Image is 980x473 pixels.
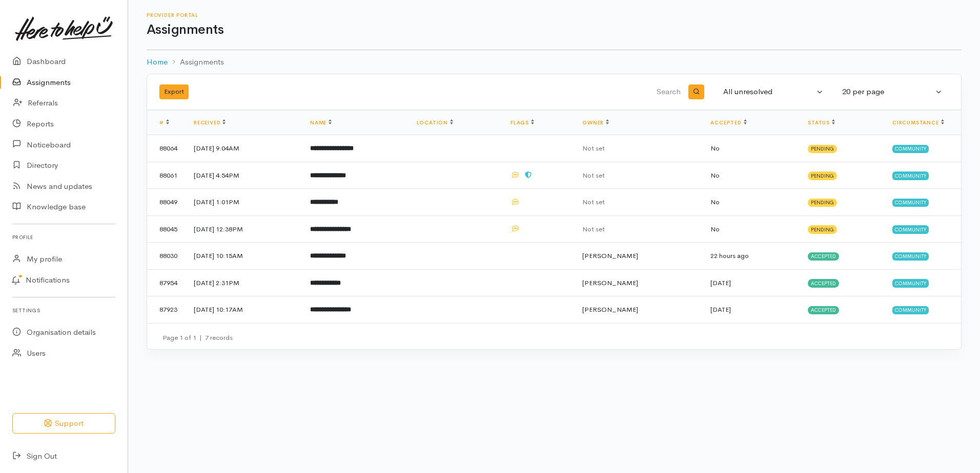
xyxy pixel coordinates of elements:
span: | [199,333,202,342]
span: Community [892,225,929,233]
button: Export [159,84,189,99]
td: [DATE] 2:31PM [186,269,302,296]
span: Not set [582,144,605,153]
span: Community [892,145,929,153]
span: No [710,225,720,233]
td: 87954 [147,269,186,296]
span: [PERSON_NAME] [582,278,638,287]
span: Community [892,171,929,180]
span: Community [892,199,929,207]
time: [DATE] [710,305,731,314]
a: Status [808,119,835,126]
a: Accepted [710,119,746,126]
a: Name [310,119,332,126]
time: [DATE] [710,278,731,287]
td: [DATE] 9:04AM [186,135,302,162]
nav: breadcrumb [147,50,962,74]
td: 88064 [147,135,186,162]
span: Pending [808,145,837,153]
span: Not set [582,225,605,233]
span: Community [892,279,929,287]
span: [PERSON_NAME] [582,251,638,260]
span: No [710,198,720,206]
button: Support [12,413,115,434]
span: Pending [808,171,837,180]
button: 20 per page [836,82,949,102]
a: Received [194,119,226,126]
a: Flags [511,119,534,126]
td: [DATE] 4:54PM [186,162,302,189]
h6: Provider Portal [147,12,962,18]
h1: Assignments [147,23,962,37]
td: [DATE] 10:17AM [186,296,302,323]
h6: Profile [12,230,115,244]
td: 88030 [147,243,186,270]
input: Search [438,80,683,104]
td: 88061 [147,162,186,189]
time: 22 hours ago [710,251,749,260]
span: Community [892,252,929,261]
span: Pending [808,199,837,207]
td: 87923 [147,296,186,323]
a: Owner [582,119,609,126]
span: Accepted [808,306,839,314]
small: Page 1 of 1 7 records [162,333,233,342]
span: No [710,171,720,180]
div: 20 per page [842,86,933,98]
a: Location [417,119,453,126]
a: Circumstance [892,119,944,126]
span: Not set [582,171,605,180]
button: All unresolved [717,82,830,102]
div: All unresolved [723,86,814,98]
span: Accepted [808,252,839,261]
h6: Settings [12,304,115,317]
td: [DATE] 10:15AM [186,243,302,270]
li: Assignments [168,56,224,68]
td: 88049 [147,189,186,216]
span: Community [892,306,929,314]
td: [DATE] 1:01PM [186,189,302,216]
td: [DATE] 12:38PM [186,216,302,243]
span: Pending [808,225,837,233]
span: Accepted [808,279,839,287]
td: 88045 [147,216,186,243]
span: Not set [582,198,605,206]
span: [PERSON_NAME] [582,305,638,314]
a: Home [147,56,168,68]
span: No [710,144,720,153]
a: # [159,119,169,126]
